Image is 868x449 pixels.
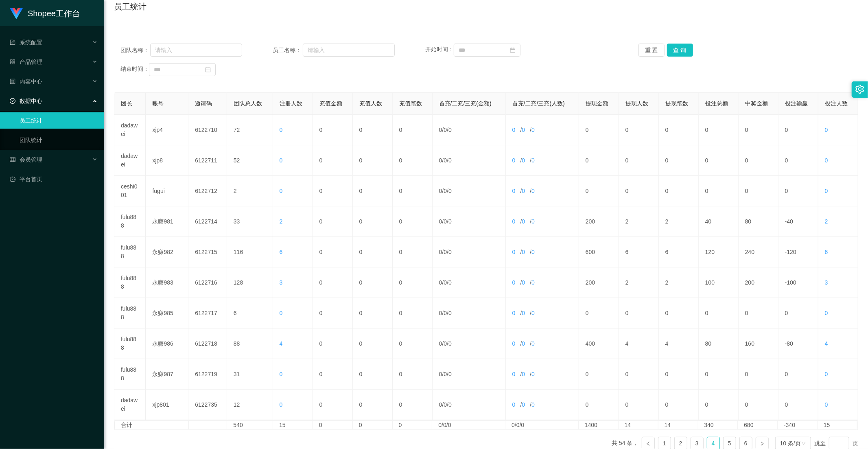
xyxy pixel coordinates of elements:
td: 0 [353,176,393,206]
span: 0 [531,188,535,194]
span: 0 [531,401,535,408]
td: 0 [353,421,393,429]
span: 0 [444,340,447,347]
td: 40 [699,206,739,237]
span: 4 [825,340,828,347]
span: 投注总额 [705,100,728,107]
span: 0 [512,127,516,133]
td: 0 [353,206,393,237]
td: 0 [353,329,393,359]
td: 0 [313,421,353,429]
td: 0 [619,115,659,145]
span: 产品管理 [10,59,42,65]
input: 请输入 [150,44,242,57]
span: 提现金额 [586,100,608,107]
td: 100 [699,267,739,298]
span: 邀请码 [195,100,212,107]
span: 0 [439,218,442,225]
td: dadawei [114,145,146,176]
span: 团长 [121,100,132,107]
a: 员工统计 [20,112,98,129]
td: 52 [227,145,273,176]
td: fugui [146,176,188,206]
td: 永赚983 [146,267,188,298]
span: 员工名称： [273,46,302,55]
span: 0 [825,188,828,194]
td: 6 [227,298,273,329]
i: 图标: check-circle-o [10,98,15,104]
span: 0 [512,371,516,377]
td: -100 [778,267,818,298]
td: 0 [699,359,739,390]
span: 6 [280,249,283,255]
td: 6 [619,237,659,267]
span: 3 [280,279,283,286]
span: 0 [439,127,442,133]
span: 0 [522,401,525,408]
span: 0 [448,340,452,347]
span: 0 [444,279,447,286]
td: 0 [393,237,433,267]
span: 0 [512,157,516,164]
td: fulu888 [114,359,146,390]
span: 0 [439,249,442,255]
span: 0 [522,157,525,164]
span: 0 [531,127,535,133]
i: 图标: down [801,441,806,447]
td: 0 [353,390,393,420]
td: xjp801 [146,390,188,420]
span: 0 [448,310,452,316]
span: 提现人数 [625,100,648,107]
button: 重 置 [638,44,665,57]
td: ceshi001 [114,176,146,206]
span: 0 [280,157,283,164]
td: / / [506,206,579,237]
td: 540 [227,421,273,429]
span: 0 [448,401,452,408]
span: 0 [448,188,452,194]
td: 2 [227,176,273,206]
span: 0 [522,218,525,225]
td: 2 [619,206,659,237]
span: 0 [531,249,535,255]
td: 0 [659,359,699,390]
span: 0 [439,188,442,194]
td: 0 [393,359,433,390]
td: 0 [393,421,433,429]
td: 0 [579,145,619,176]
span: 0 [280,188,283,194]
span: 0 [531,371,535,377]
td: 0 [313,298,353,329]
td: 0 [619,390,659,420]
span: 0 [280,310,283,316]
td: 0 [313,237,353,267]
td: 0 [313,115,353,145]
span: 4 [280,340,283,347]
td: 160 [739,329,778,359]
td: 6122719 [188,359,227,390]
td: / / [433,329,506,359]
td: 0/0/0 [432,421,505,429]
td: 2 [619,267,659,298]
a: 图标: dashboard平台首页 [10,171,98,187]
td: xjp4 [146,115,188,145]
td: 6122717 [188,298,227,329]
td: 0 [739,359,778,390]
span: 结束时间： [120,66,149,72]
span: 0 [531,340,535,347]
td: 4 [659,329,699,359]
td: 永赚985 [146,298,188,329]
span: 系统配置 [10,39,42,46]
span: 0 [444,249,447,255]
td: 88 [227,329,273,359]
td: 6 [659,237,699,267]
span: 0 [522,371,525,377]
span: 0 [825,310,828,316]
span: 注册人数 [280,100,302,107]
td: 永赚982 [146,237,188,267]
a: 团队统计 [20,132,98,148]
span: 充值人数 [359,100,382,107]
td: 6122712 [188,176,227,206]
td: 31 [227,359,273,390]
td: 0 [393,329,433,359]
